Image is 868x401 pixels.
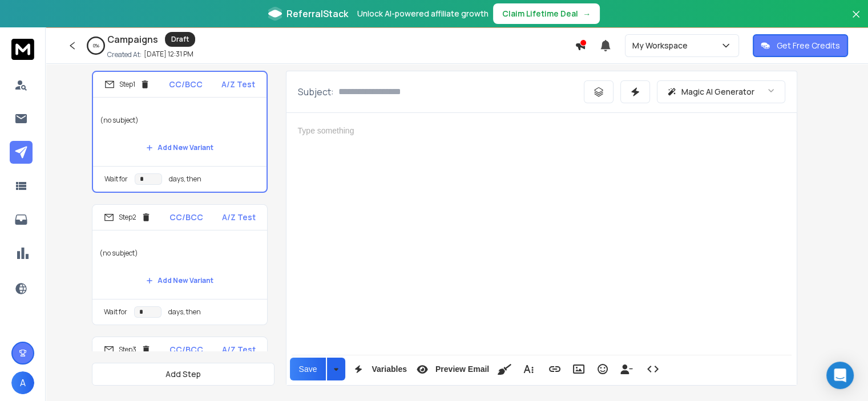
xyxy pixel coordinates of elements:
p: Created At: [107,50,142,59]
p: A/Z Test [222,212,256,223]
button: Save [290,358,326,380]
li: Step1CC/BCCA/Z Test(no subject)Add New VariantWait fordays, then [92,71,268,193]
button: Insert Link (Ctrl+K) [544,358,566,380]
div: Step 1 [104,79,150,90]
span: Variables [369,364,409,374]
button: Emoticons [592,358,613,380]
button: Add New Variant [137,136,223,159]
p: Subject: [298,85,334,99]
button: Add Step [92,363,274,386]
button: Variables [348,358,409,380]
button: More Text [518,358,539,380]
button: Insert Image (Ctrl+P) [568,358,590,380]
p: Unlock AI-powered affiliate growth [357,8,488,19]
button: Preview Email [411,358,491,380]
p: (no subject) [100,104,260,136]
p: [DATE] 12:31 PM [144,50,193,59]
p: My Workspace [632,40,692,51]
p: A/Z Test [222,344,256,355]
p: Wait for [104,175,128,184]
div: Step 2 [104,212,151,222]
button: Magic AI Generator [657,80,785,103]
button: Get Free Credits [753,34,848,57]
button: Code View [642,358,664,380]
button: Insert Unsubscribe Link [616,358,637,380]
div: Step 3 [104,345,151,355]
div: Open Intercom Messenger [826,362,854,389]
span: Preview Email [433,364,491,374]
p: days, then [169,175,201,184]
p: Magic AI Generator [681,86,754,98]
p: Get Free Credits [777,40,840,51]
p: CC/BCC [169,79,203,90]
div: Draft [165,32,195,47]
button: A [11,371,34,394]
button: Clean HTML [494,358,515,380]
button: Add New Variant [137,269,223,292]
p: A/Z Test [221,79,255,90]
button: Claim Lifetime Deal→ [493,3,600,24]
p: 0 % [93,42,99,49]
h1: Campaigns [107,33,158,46]
p: (no subject) [99,237,260,269]
p: days, then [168,307,201,317]
p: Wait for [104,307,127,317]
span: → [583,8,591,19]
button: Close banner [849,7,863,34]
li: Step2CC/BCCA/Z Test(no subject)Add New VariantWait fordays, then [92,204,268,325]
p: CC/BCC [169,212,203,223]
p: CC/BCC [169,344,203,355]
span: ReferralStack [286,7,348,21]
